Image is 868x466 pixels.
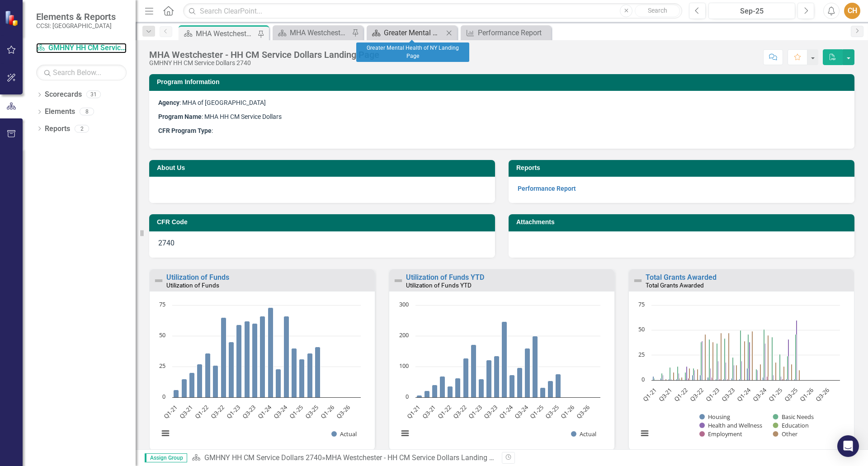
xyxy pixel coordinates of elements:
div: MHA Westchester - HH NonMedCM Landing Page [290,27,349,38]
path: Q2-22, 5. Housing. [692,375,693,381]
path: Q1-22, 14. Health and Wellness. [686,367,687,381]
a: Reports [45,124,70,134]
text: Q3-21 [657,386,674,403]
h3: Program Information [157,79,850,85]
path: Q1-23, 1. Employment. [719,379,720,381]
button: View chart menu, Chart [159,427,172,440]
text: 75 [159,300,165,308]
path: Q4-22, 41. Basic Needs. [708,339,710,381]
button: Show Actual [571,430,596,438]
button: Show Housing [699,413,731,421]
text: Q3-25 [783,386,799,403]
path: Q3-24, 51. Basic Needs. [763,329,764,381]
path: Q4-21, 68. Actual. [439,377,445,398]
path: Q2-23, 1. Housing. [723,379,724,381]
svg: Interactive chart [394,301,605,447]
path: Q4-22, 12. Health and Wellness. [709,368,711,381]
a: Elements [45,107,75,117]
path: Q3-21, 20. Actual. [189,373,195,398]
path: Q3-21, 41. Actual. [432,385,437,398]
a: Greater Mental Health of NY Landing Page [369,27,443,38]
path: Q2-24, 96. Actual. [517,368,522,398]
text: Q1-23 [467,403,483,420]
text: Q3-25 [543,403,560,420]
path: Q4-22, 45. Actual. [229,342,234,398]
path: Q3-21, 1. Housing. [668,379,670,381]
path: Q2-23, 42. Basic Needs. [724,339,725,381]
a: Utilization of Funds YTD [406,273,484,282]
path: Q3-25, 1. Housing. [794,379,795,381]
path: Q3-22, 39. Health and Wellness. [701,341,703,381]
path: Q3-25, 41. Actual. [315,347,321,398]
path: Q2-22, 62. Actual. [455,378,460,398]
small: Utilization of Funds YTD [406,282,472,289]
small: CCSI: [GEOGRAPHIC_DATA] [36,22,116,29]
text: Q3-21 [420,403,437,420]
text: Q1-25 [288,403,304,420]
path: Q4-21, 14. Basic Needs. [677,367,678,381]
path: Q3-23, 2. Housing. [731,378,732,381]
text: 25 [638,350,645,358]
button: Show Health and Wellness [699,421,763,429]
span: Search [648,7,667,14]
path: Q1-22, 36. Actual. [447,386,453,398]
button: View chart menu, Chart [638,427,651,440]
svg: Interactive chart [633,301,844,447]
path: Q3-21, 13. Basic Needs. [669,367,670,381]
text: Q1-21 [641,386,658,403]
path: Q3-22, 46. Other. [704,334,706,381]
path: Q1-23, 59. Actual. [478,379,484,398]
div: Chart. Highcharts interactive chart. [633,301,849,447]
path: Q1-23, 37. Basic Needs. [716,344,717,381]
text: Q3-22 [451,403,468,420]
path: Q2-23, 47. Other. [728,333,729,381]
div: » [192,453,495,463]
path: Q3-25, 60. Health and Wellness. [796,320,797,381]
text: Q1-26 [319,403,335,420]
path: Q4-22, 3. Housing. [707,377,708,381]
a: Scorecards [45,89,82,100]
img: Not Defined [153,275,164,286]
text: Q3-26 [814,386,830,403]
button: Sep-25 [708,3,795,19]
text: Q3-23 [241,403,257,420]
div: Chart. Highcharts interactive chart. [154,301,370,447]
text: Q1-22 [193,403,210,420]
text: 75 [638,300,645,308]
path: Q1-23, 47. Other. [720,333,722,381]
small: Total Grants Awarded [646,282,704,289]
path: Q4-23, 50. Basic Needs. [740,330,741,381]
path: Q3-25, 10. Other. [798,370,800,381]
button: Show Other [773,430,798,438]
path: Q1-25, 1. Employment. [782,379,783,381]
path: Q3-23, 23. Basic Needs. [732,358,733,381]
path: Q3-21, 8. Other. [673,372,674,381]
path: Q4-22, 3. Employment. [711,377,712,381]
path: Q2-22, 26. Actual. [213,366,218,398]
path: Q4-24, 200. Actual. [532,336,538,398]
a: Performance Report [518,185,576,192]
div: 31 [86,91,101,99]
path: Q1-24, 46. Basic Needs. [747,334,749,381]
text: 100 [399,362,409,370]
h3: Reports [516,165,850,171]
path: Q1-22, 36. Actual. [205,353,211,398]
text: Q3-21 [178,403,194,420]
path: Q1-25, 14. Other. [783,367,784,381]
text: Q1-24 [497,403,514,420]
path: Q2-21, 1. Other. [665,379,666,381]
path: Q4-24, 5. Health and Wellness. [772,375,774,381]
path: Q2-25, 36. Actual. [307,353,313,398]
path: Q3-24, 45. Other. [767,335,769,381]
path: Q1-23, 59. Actual. [236,325,242,398]
div: MHA Westchester - HH CM Service Dollars Landing Page [325,453,505,462]
text: Q3-24 [272,403,289,420]
img: Not Defined [632,275,643,286]
path: Q2-24, 11. Basic Needs. [755,369,757,381]
text: Q1-24 [735,386,752,403]
small: Utilization of Funds [166,282,219,289]
div: Open Intercom Messenger [837,435,859,457]
div: 8 [80,108,94,116]
span: 2740 [158,239,175,247]
path: Q4-23, 39. Other. [744,341,745,381]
